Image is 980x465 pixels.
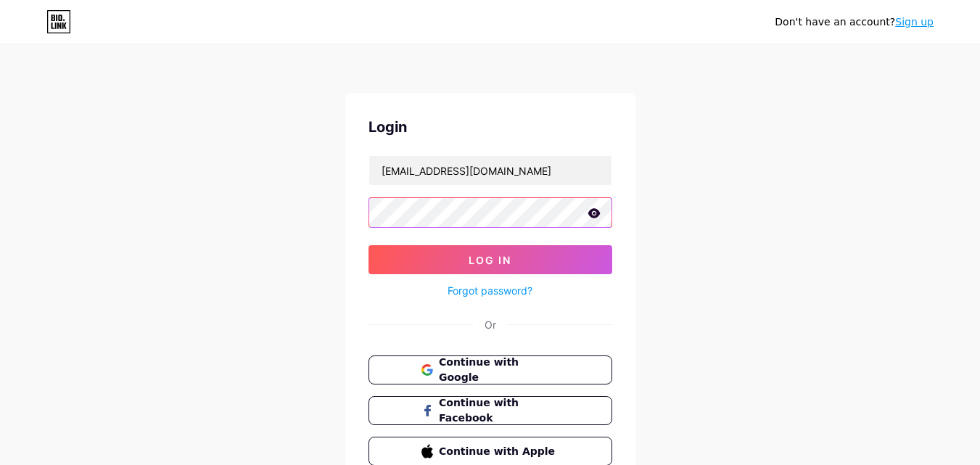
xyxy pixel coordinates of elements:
[469,254,511,266] span: Log In
[369,156,612,185] input: Username
[439,395,559,426] span: Continue with Facebook
[448,283,532,298] a: Forgot password?
[368,116,612,138] div: Login
[368,396,612,425] button: Continue with Facebook
[439,444,559,459] span: Continue with Apple
[485,317,496,332] div: Or
[895,16,934,28] a: Sign up
[439,355,559,385] span: Continue with Google
[368,245,612,274] button: Log In
[368,355,612,384] button: Continue with Google
[775,15,934,30] div: Don't have an account?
